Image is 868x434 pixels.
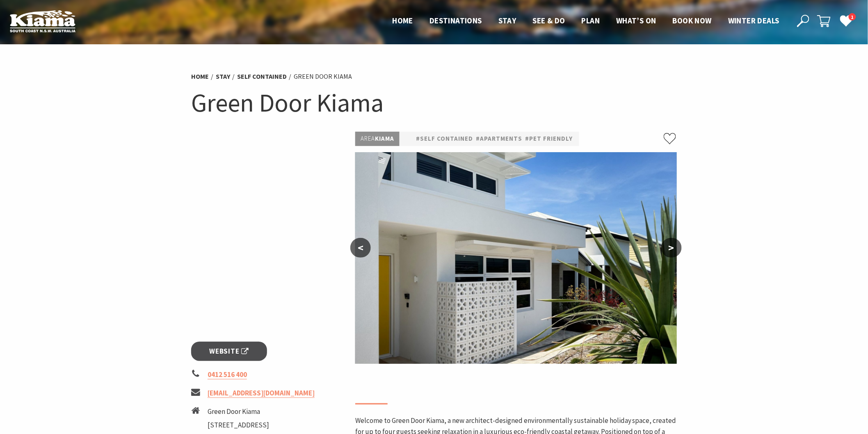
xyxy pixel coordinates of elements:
a: #Pet Friendly [525,134,573,144]
span: Home [393,16,413,25]
span: See & Do [533,16,565,25]
a: Self Contained [237,72,287,81]
a: Home [191,72,209,81]
a: 0412 516 400 [208,370,247,379]
a: [EMAIL_ADDRESS][DOMAIN_NAME] [208,388,315,398]
li: [STREET_ADDRESS] [208,420,287,431]
button: < [350,238,371,258]
li: Green Door Kiama [208,406,287,417]
span: 1 [849,13,856,21]
p: Kiama [355,132,400,146]
span: Plan [582,16,600,25]
span: Winter Deals [728,16,779,25]
span: Area [361,135,375,142]
a: Stay [216,72,230,81]
a: #Self Contained [416,134,473,144]
a: Website [191,342,267,361]
a: 1 [840,14,852,27]
span: Book now [673,16,712,25]
h1: Green Door Kiama [191,86,677,119]
span: What’s On [616,16,656,25]
a: #Apartments [476,134,522,144]
span: Stay [498,16,516,25]
span: Destinations [429,16,482,25]
nav: Main Menu [384,14,788,28]
li: Green Door Kiama [294,71,352,82]
img: Kiama Logo [10,10,75,32]
button: > [661,238,682,258]
span: Website [210,346,249,357]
